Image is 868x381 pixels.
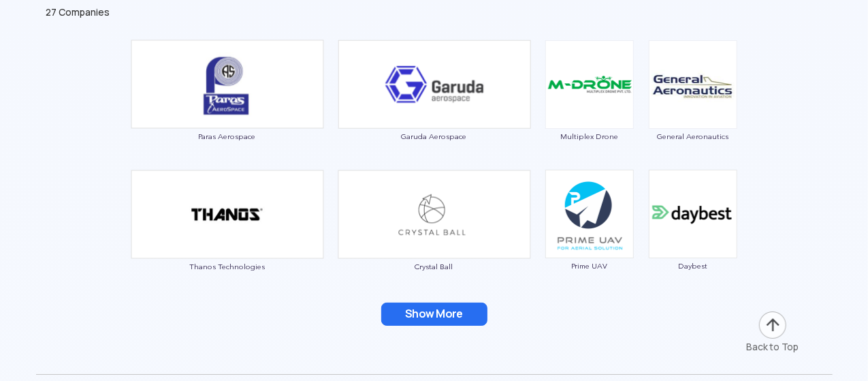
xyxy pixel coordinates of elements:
a: Daybest [648,207,738,270]
div: 27 Companies [46,5,822,19]
img: ic_primeuav.png [545,170,634,258]
div: Back to Top [746,340,799,354]
span: Garuda Aerospace [338,132,531,140]
img: ic_general.png [649,40,737,129]
img: ic_arrow-up.png [758,310,788,340]
a: Thanos Technologies [131,207,324,271]
span: Multiplex Drone [545,132,634,140]
a: General Aeronautics [648,78,738,140]
span: Crystal Ball [338,262,531,271]
span: Paras Aerospace [131,132,324,140]
img: ic_multiplex.png [545,40,634,129]
a: Paras Aerospace [131,78,324,141]
img: ic_thanos_double.png [131,170,324,259]
img: ic_crystalball_double.png [338,170,531,259]
a: Crystal Ball [338,207,531,271]
a: Multiplex Drone [545,78,634,140]
a: Prime UAV [545,207,634,270]
button: Show More [381,303,487,326]
span: Prime UAV [545,262,634,270]
img: ic_daybest.png [649,170,737,258]
img: ic_paras_double.png [131,40,324,129]
span: Daybest [648,262,738,270]
span: General Aeronautics [648,132,738,140]
a: Garuda Aerospace [338,78,531,141]
span: Thanos Technologies [131,262,324,271]
img: ic_garuda_eco.png [338,40,531,129]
